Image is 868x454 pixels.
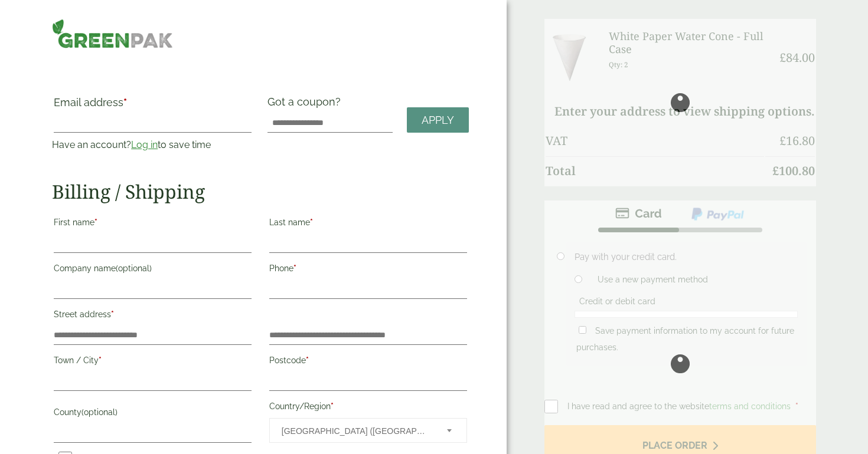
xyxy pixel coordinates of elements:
label: Company name [54,260,252,280]
a: Apply [407,107,469,133]
abbr: required [123,96,127,108]
abbr: required [310,218,313,227]
abbr: required [94,218,97,227]
abbr: required [111,310,114,319]
label: First name [54,214,252,234]
abbr: required [331,402,334,411]
abbr: required [293,264,296,273]
label: Country/Region [269,398,467,418]
label: Street address [54,306,252,326]
label: Phone [269,260,467,280]
abbr: required [306,356,309,365]
label: County [54,404,252,424]
span: Apply [422,114,454,127]
span: United Kingdom (UK) [282,419,431,443]
span: Country/Region [269,418,467,443]
span: (optional) [116,264,152,273]
span: (optional) [81,407,118,417]
label: Email address [54,97,252,114]
label: Got a coupon? [267,96,345,114]
h2: Billing / Shipping [52,180,468,203]
label: Postcode [269,352,467,372]
a: Log in [131,139,158,150]
p: Have an account? to save time [52,138,253,152]
label: Town / City [54,352,252,372]
abbr: required [99,356,102,365]
label: Last name [269,214,467,234]
img: GreenPak Supplies [52,19,172,48]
